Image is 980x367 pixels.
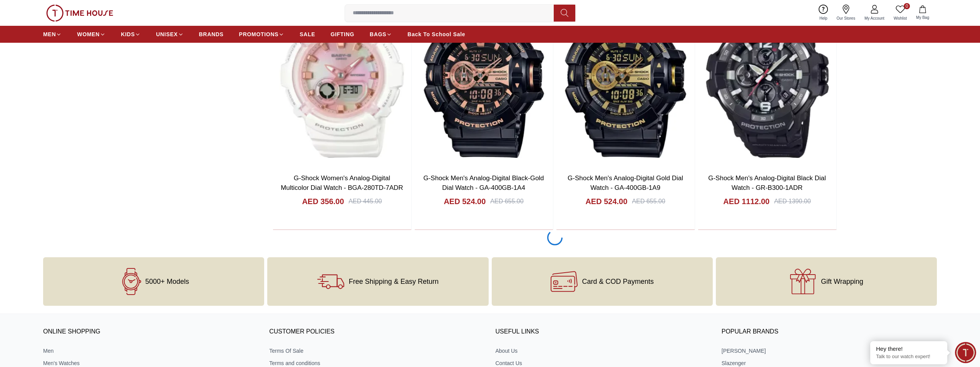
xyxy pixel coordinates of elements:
[43,359,258,367] a: Men's Watches
[891,15,910,21] span: Wishlist
[300,30,315,38] span: SALE
[861,15,888,21] span: My Account
[269,347,484,355] a: Terms Of Sale
[911,4,934,22] button: My Bag
[156,30,178,38] span: UNISEX
[43,326,258,338] h3: ONLINE SHOPPING
[723,196,769,207] h4: AED 1112.00
[370,27,392,41] a: BAGS
[568,174,683,192] a: G-Shock Men's Analog-Digital Gold Dial Watch - GA-400GB-1A9
[349,278,439,285] span: Free Shipping & Easy Return
[269,326,484,338] h3: CUSTOMER POLICIES
[300,27,315,41] a: SALE
[121,30,135,38] span: KIDS
[43,27,62,41] a: MEN
[722,347,937,355] a: [PERSON_NAME]
[876,345,941,353] div: Hey there!
[834,15,858,21] span: Our Stores
[407,30,465,38] span: Back To School Sale
[496,347,711,355] a: About Us
[821,278,863,285] span: Gift Wrapping
[43,30,56,38] span: MEN
[815,3,832,23] a: Help
[330,30,354,38] span: GIFTING
[281,174,403,192] a: G-Shock Women's Analog-Digital Multicolor Dial Watch - BGA-280TD-7ADR
[199,27,224,41] a: BRANDS
[77,30,100,38] span: WOMEN
[816,15,831,21] span: Help
[585,196,627,207] h4: AED 524.00
[904,3,910,9] span: 0
[913,15,932,20] span: My Bag
[46,5,113,22] img: ...
[370,30,386,38] span: BAGS
[722,326,937,338] h3: Popular Brands
[121,27,141,41] a: KIDS
[77,27,106,41] a: WOMEN
[407,27,465,41] a: Back To School Sale
[774,197,811,206] div: AED 1390.00
[955,342,976,363] div: Chat Widget
[632,197,665,206] div: AED 655.00
[832,3,860,23] a: Our Stores
[423,174,544,192] a: G-Shock Men's Analog-Digital Black-Gold Dial Watch - GA-400GB-1A4
[269,359,484,367] a: Terms and conditions
[156,27,183,41] a: UNISEX
[239,30,279,38] span: PROMOTIONS
[145,278,189,285] span: 5000+ Models
[496,326,711,338] h3: USEFUL LINKS
[708,174,826,192] a: G-Shock Men's Analog-Digital Black Dial Watch - GR-B300-1ADR
[444,196,486,207] h4: AED 524.00
[582,278,654,285] span: Card & COD Payments
[348,197,382,206] div: AED 445.00
[330,27,354,41] a: GIFTING
[496,359,711,367] a: Contact Us
[239,27,285,41] a: PROMOTIONS
[876,354,941,360] p: Talk to our watch expert!
[302,196,344,207] h4: AED 356.00
[43,347,258,355] a: Men
[199,30,224,38] span: BRANDS
[889,3,911,23] a: 0Wishlist
[490,197,523,206] div: AED 655.00
[722,359,937,367] a: Slazenger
